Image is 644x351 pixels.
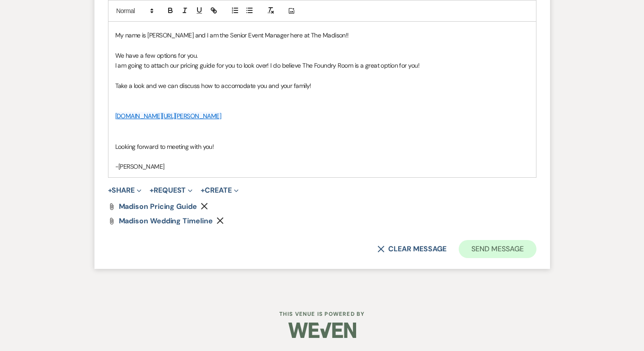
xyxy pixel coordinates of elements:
[119,203,197,210] a: Madison Pricing Guide
[108,187,142,194] button: Share
[115,142,529,152] p: Looking forward to meeting with you!
[119,202,197,211] span: Madison Pricing Guide
[115,60,529,70] p: I am going to attach our pricing guide for you to look over! I do believe The Foundry Room is a g...
[115,112,221,120] a: [DOMAIN_NAME][URL][PERSON_NAME]
[150,187,193,194] button: Request
[115,81,529,91] p: Take a look and we can discuss how to accomodate you and your family!
[459,240,536,258] button: Send Message
[201,187,205,194] span: +
[119,216,213,226] span: Madison Wedding Timeline
[108,187,112,194] span: +
[115,30,529,40] p: My name is [PERSON_NAME] and I am the Senior Event Manager here at The Madison!!
[201,187,238,194] button: Create
[115,162,529,171] p: -[PERSON_NAME]
[288,314,356,346] img: Weven Logo
[150,187,154,194] span: +
[115,51,529,60] p: We have a few options for you.
[119,217,213,225] a: Madison Wedding Timeline
[377,245,446,253] button: Clear message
